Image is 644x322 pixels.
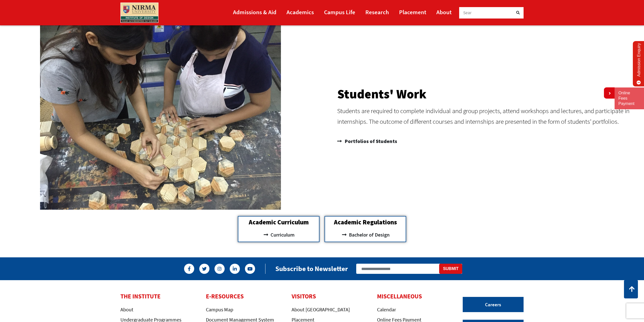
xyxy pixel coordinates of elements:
[344,136,397,146] span: Portfolios of Students
[399,6,426,18] a: Placement
[328,219,403,225] h2: Academic Regulations
[287,6,314,18] a: Academics
[337,136,639,146] a: Portfolios of Students
[463,10,472,15] span: Sear
[241,219,316,225] h2: Academic Curriculum
[292,306,350,313] a: About [GEOGRAPHIC_DATA]
[439,264,462,274] button: Submit
[337,105,639,127] p: Students are required to complete individual and group projects, attend workshops and lectures, a...
[618,91,640,106] a: Online Fees Payment
[120,306,133,313] a: About
[365,6,389,18] a: Research
[120,3,158,23] img: main_logo
[269,230,295,239] span: Curriculum
[377,306,396,313] a: Calendar
[463,297,524,312] a: Careers
[233,6,276,18] a: Admissions & Aid
[348,230,390,239] span: Bachelor of Design
[40,24,281,210] img: Students-work-950x732
[328,230,403,239] a: Bachelor of Design
[206,306,233,313] a: Campus Map
[275,264,348,273] h2: Subscribe to Newsletter
[337,88,639,100] h2: Students' Work
[324,6,355,18] a: Campus Life
[241,230,316,239] a: Curriculum
[436,6,452,18] a: About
